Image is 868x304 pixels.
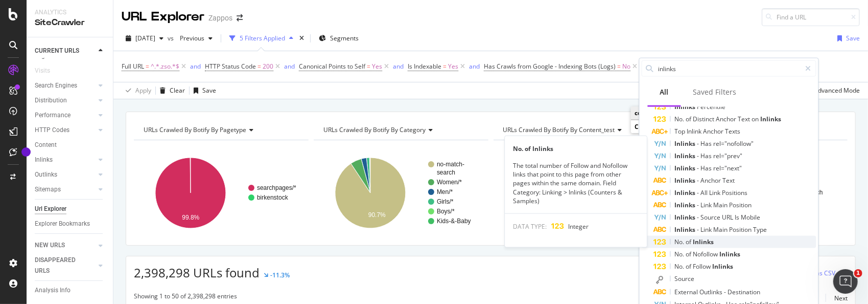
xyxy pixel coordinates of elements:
[675,139,697,148] span: Inlinks
[675,213,697,222] span: Inlinks
[675,201,697,209] span: Inlinks
[314,148,486,237] svg: A chart.
[675,188,697,197] span: Inlinks
[368,211,386,219] text: 90.7%
[35,46,79,56] div: CURRENT URLS
[176,30,217,47] button: Previous
[437,208,455,215] text: Boys/*
[35,255,96,276] a: DISAPPEARED URLS
[834,292,848,304] button: Next
[146,62,149,71] span: =
[697,201,701,209] span: -
[686,237,693,246] span: of
[675,176,697,185] span: Inlinks
[35,240,96,251] a: NEW URLS
[190,62,201,71] div: and
[190,82,216,99] button: Save
[35,140,57,150] div: Content
[697,164,701,172] span: -
[168,34,176,42] span: vs
[35,80,77,91] div: Search Engines
[722,188,748,197] span: Positions
[730,201,752,209] span: Position
[122,82,151,99] button: Apply
[437,161,464,168] text: no-match-
[675,250,686,258] span: No.
[703,127,725,136] span: Anchor
[151,59,179,74] span: ^.*.zso.*$
[697,139,701,148] span: -
[182,214,199,222] text: 99.8%
[284,61,295,71] button: and
[315,30,363,47] button: Segments
[730,225,754,234] span: Position
[675,151,697,160] span: Inlinks
[735,213,741,222] span: Is
[658,61,801,76] input: Search by field name
[675,102,697,111] span: Inlinks
[469,62,480,71] div: and
[257,62,261,71] span: =
[35,240,65,251] div: NEW URLS
[330,34,359,42] span: Segments
[35,255,86,276] div: DISAPPEARED URLS
[722,213,735,222] span: URL
[693,87,737,97] div: Saved Filters
[202,86,216,95] div: Save
[35,17,105,29] div: SiteCrawler
[701,213,722,222] span: Source
[142,122,299,138] h4: URLs Crawled By Botify By pagetype
[35,219,106,229] a: Explorer Bookmarks
[257,184,296,191] text: searchpages/*
[299,62,365,71] span: Canonical Points to Self
[693,237,714,246] span: Inlinks
[469,61,480,71] button: and
[660,87,669,97] div: All
[697,102,726,111] span: Percentile
[714,201,730,209] span: Main
[501,122,659,138] h4: URLs Crawled By Botify By content_test
[35,184,96,195] a: Sitemaps
[686,250,693,258] span: of
[208,13,232,23] div: Zappos
[854,269,862,277] span: 1
[697,213,701,222] span: -
[134,264,260,281] span: 2,398,298 URLs found
[297,33,306,44] div: times
[686,262,693,271] span: of
[617,62,621,71] span: =
[505,161,647,205] div: The total number of Follow and Nofollow links that point to this page from other pages within the...
[35,110,71,121] div: Performance
[697,225,701,234] span: -
[35,155,96,165] a: Inlinks
[700,288,724,296] span: Outlinks
[716,115,738,123] span: Anchor
[321,122,479,138] h4: URLs Crawled By Botify By category
[631,120,681,134] td: Crawled URLs
[35,204,106,214] a: Url Explorer
[697,176,701,185] span: -
[720,250,741,258] span: Inlinks
[443,62,447,71] span: =
[135,86,151,95] div: Apply
[762,8,860,26] input: Find a URL
[372,59,382,74] span: Yes
[513,222,547,231] span: DATA TYPE:
[156,82,185,99] button: Clear
[437,198,454,205] text: Girls/*
[448,59,458,74] span: Yes
[35,169,96,180] a: Outlinks
[675,288,700,296] span: External
[122,30,168,47] button: [DATE]
[761,115,782,123] span: Inlinks
[752,115,761,123] span: on
[714,225,730,234] span: Main
[35,285,71,296] div: Analysis Info
[35,155,53,165] div: Inlinks
[437,188,453,196] text: Men/*
[834,294,848,302] div: Next
[135,34,155,42] span: 2025 Aug. 18th
[257,194,289,201] text: birkenstock
[263,59,273,74] span: 200
[484,62,616,71] span: Has Crawls from Google - Indexing Bots (Logs)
